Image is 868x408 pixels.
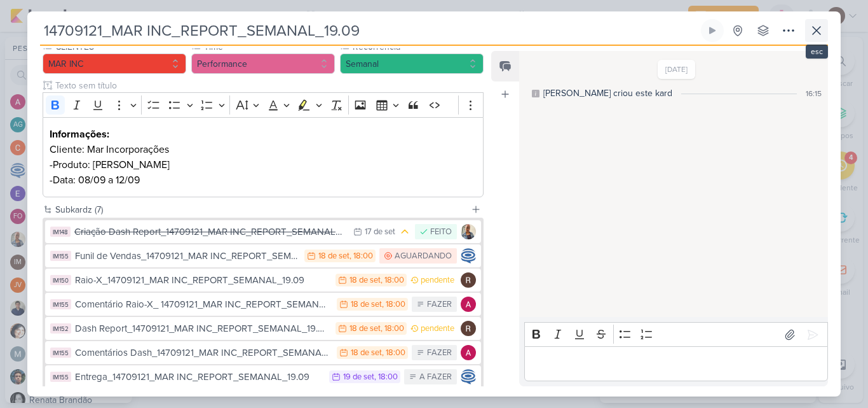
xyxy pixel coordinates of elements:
[45,244,481,267] button: IM155 Funil de Vendas_14709121_MAR INC_REPORT_SEMANAL_19.09 18 de set , 18:00 AGUARDANDO
[50,172,477,188] p: -Data: 08/09 a 12/09
[427,347,452,360] div: FAZER
[50,157,477,172] p: -Produto: [PERSON_NAME]
[75,297,330,312] div: Comentário Raio-X_ 14709121_MAR INC_REPORT_SEMANAL_19.09
[806,45,828,59] div: esc
[351,349,382,357] div: 18 de set
[43,117,484,198] div: Editor editing area: main
[45,341,481,364] button: IM155 Comentários Dash_14709121_MAR INC_REPORT_SEMANAL_19.09 18 de set , 18:00 FAZER
[50,372,71,382] div: IM155
[399,225,411,238] div: Prioridade Média
[45,293,481,316] button: IM155 Comentário Raio-X_ 14709121_MAR INC_REPORT_SEMANAL_19.09 18 de set , 18:00 FAZER
[461,321,476,336] img: Rafael Dornelles
[53,79,484,92] input: Texto sem título
[543,87,672,100] div: [PERSON_NAME] criou este kard
[340,53,484,74] button: Semanal
[374,373,398,381] div: , 18:00
[75,346,330,360] div: Comentários Dash_14709121_MAR INC_REPORT_SEMANAL_19.09
[461,248,476,264] img: Caroline Traven De Andrade
[351,300,382,309] div: 18 de set
[461,272,476,288] img: Rafael Dornelles
[382,349,405,357] div: , 18:00
[45,317,481,340] button: IM152 Dash Report_14709121_MAR INC_REPORT_SEMANAL_19.09 18 de set , 18:00 pendente
[381,276,404,285] div: , 18:00
[461,224,476,239] img: Iara Santos
[50,251,71,261] div: IM155
[430,226,452,239] div: FEITO
[43,53,186,74] button: MAR INC
[365,228,395,236] div: 17 de set
[395,250,452,263] div: AGUARDANDO
[191,53,335,74] button: Performance
[45,220,481,243] button: IM148 Criação Dash Report_14709121_MAR INC_REPORT_SEMANAL_19.09 17 de set FEITO
[349,252,373,260] div: , 18:00
[40,19,698,42] input: Kard Sem Título
[55,203,466,216] div: Subkardz (7)
[349,276,381,285] div: 18 de set
[50,299,71,309] div: IM155
[461,297,476,312] img: Alessandra Gomes
[75,370,323,384] div: Entrega_14709121_MAR INC_REPORT_SEMANAL_19.09
[343,373,374,381] div: 19 de set
[427,299,452,311] div: FAZER
[318,252,349,260] div: 18 de set
[74,225,347,239] div: Criação Dash Report_14709121_MAR INC_REPORT_SEMANAL_19.09
[75,249,298,264] div: Funil de Vendas_14709121_MAR INC_REPORT_SEMANAL_19.09
[461,345,476,360] img: Alessandra Gomes
[45,365,481,388] button: IM155 Entrega_14709121_MAR INC_REPORT_SEMANAL_19.09 19 de set , 18:00 A FAZER
[524,346,828,381] div: Editor editing area: main
[75,273,329,288] div: Raio-X_14709121_MAR INC_REPORT_SEMANAL_19.09
[461,369,476,384] img: Caroline Traven De Andrade
[381,325,404,333] div: , 18:00
[50,348,71,358] div: IM155
[524,322,828,347] div: Editor toolbar
[419,371,452,384] div: A FAZER
[43,92,484,117] div: Editor toolbar
[50,323,71,334] div: IM152
[349,325,381,333] div: 18 de set
[75,321,329,336] div: Dash Report_14709121_MAR INC_REPORT_SEMANAL_19.09
[382,300,405,309] div: , 18:00
[50,142,477,157] p: Cliente: Mar Incorporações
[45,269,481,292] button: IM150 Raio-X_14709121_MAR INC_REPORT_SEMANAL_19.09 18 de set , 18:00 pendente
[50,275,71,285] div: IM150
[50,227,71,237] div: IM148
[50,128,109,141] strong: Informações:
[806,88,822,99] div: 16:15
[707,25,717,36] div: Ligar relógio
